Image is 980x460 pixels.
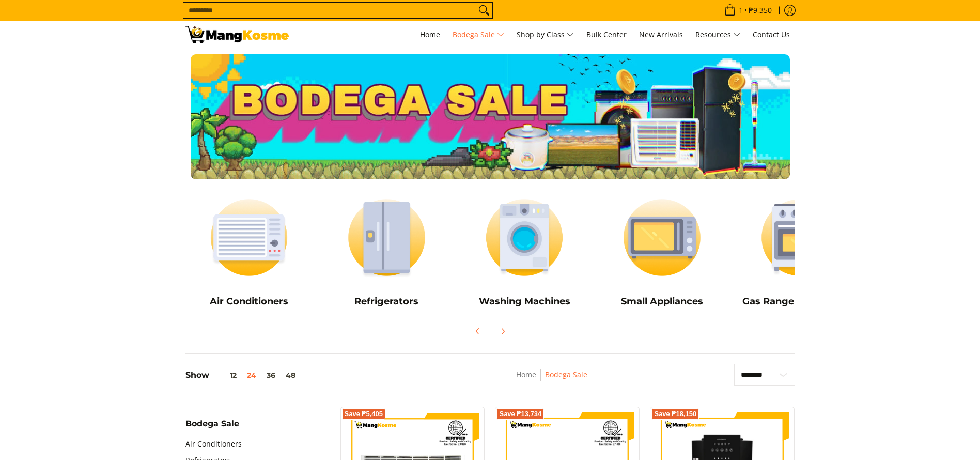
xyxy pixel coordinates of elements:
[185,26,289,43] img: Bodega Sale l Mang Kosme: Cost-Efficient &amp; Quality Home Appliances
[586,29,627,39] span: Bulk Center
[499,411,541,417] span: Save ₱13,734
[261,371,281,379] button: 36
[721,5,775,16] span: •
[185,420,239,428] span: Bodega Sale
[654,411,696,417] span: Save ₱18,150
[299,21,795,49] nav: Main Menu
[185,420,239,436] summary: Open
[753,29,790,39] span: Contact Us
[639,29,683,39] span: New Arrivals
[415,21,445,49] a: Home
[517,28,574,41] span: Shop by Class
[695,28,740,41] span: Resources
[737,7,744,14] span: 1
[185,296,313,308] h5: Air Conditioners
[598,190,726,315] a: Small Appliances Small Appliances
[581,21,632,49] a: Bulk Center
[747,7,773,14] span: ₱9,350
[209,371,242,379] button: 12
[736,190,864,285] img: Cookers
[323,296,450,308] h5: Refrigerators
[461,296,588,308] h5: Washing Machines
[447,21,509,49] a: Bodega Sale
[185,190,313,285] img: Air Conditioners
[511,21,579,49] a: Shop by Class
[634,21,688,49] a: New Arrivals
[690,21,745,49] a: Resources
[345,411,383,417] span: Save ₱5,405
[420,29,440,39] span: Home
[598,190,726,285] img: Small Appliances
[281,371,301,379] button: 48
[736,296,864,308] h5: Gas Range and Cookers
[491,320,514,343] button: Next
[185,190,313,315] a: Air Conditioners Air Conditioners
[242,371,261,379] button: 24
[466,320,489,343] button: Previous
[736,190,864,315] a: Cookers Gas Range and Cookers
[323,190,450,315] a: Refrigerators Refrigerators
[598,296,726,308] h5: Small Appliances
[185,436,242,452] a: Air Conditioners
[545,370,587,379] a: Bodega Sale
[447,369,657,392] nav: Breadcrumbs
[461,190,588,315] a: Washing Machines Washing Machines
[748,21,795,49] a: Contact Us
[461,190,588,285] img: Washing Machines
[453,28,504,41] span: Bodega Sale
[185,370,301,380] h5: Show
[516,370,536,379] a: Home
[323,190,450,285] img: Refrigerators
[476,3,492,18] button: Search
